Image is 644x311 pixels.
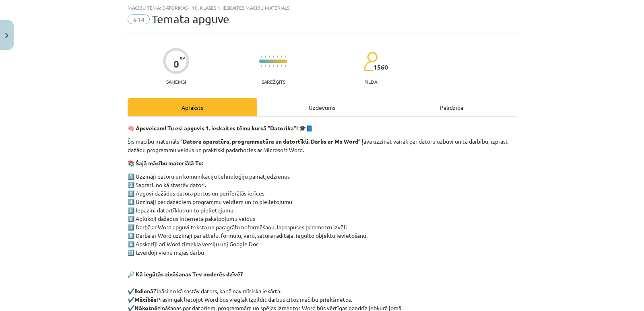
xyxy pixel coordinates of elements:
[285,56,286,58] img: icon-short-line-57e1e144782c952c97e751825c79c345078a6d821885a25fce030b3d8c18986b.svg
[257,98,387,116] div: Uzdevums
[134,296,157,303] strong: Mācībās
[173,58,179,70] div: 0
[265,65,266,67] img: icon-short-line-57e1e144782c952c97e751825c79c345078a6d821885a25fce030b3d8c18986b.svg
[364,79,377,84] p: pilda
[281,65,282,67] img: icon-short-line-57e1e144782c952c97e751825c79c345078a6d821885a25fce030b3d8c18986b.svg
[128,5,516,10] div: Mācību tēma: Datorikas - 10. klases 1. ieskaites mācību materiāls
[273,56,274,58] img: icon-short-line-57e1e144782c952c97e751825c79c345078a6d821885a25fce030b3d8c18986b.svg
[128,124,313,132] strong: 🧠 Apsveicam! Tu esi apguvis 1. ieskaites tēmu kursā “Datorika”! 🎓📘
[262,79,285,84] p: Sarežģīts
[128,98,257,116] div: Apraksts
[269,56,270,58] img: icon-short-line-57e1e144782c952c97e751825c79c345078a6d821885a25fce030b3d8c18986b.svg
[128,159,203,167] strong: 📚 Šajā mācību materiālā Tu:
[285,65,286,67] img: icon-short-line-57e1e144782c952c97e751825c79c345078a6d821885a25fce030b3d8c18986b.svg
[261,65,262,67] img: icon-short-line-57e1e144782c952c97e751825c79c345078a6d821885a25fce030b3d8c18986b.svg
[128,172,516,257] p: 1️⃣ Uzzināji datoru un komunikāciju tehnoloģiju pamatjēdzienus 2️⃣ Saprati, no kā stastāv datori....
[128,270,243,278] strong: 🔎 Kā iegūtās zināšanas Tev noderēs dzīvē?
[387,98,516,116] div: Palīdzība
[180,56,185,60] span: XP
[163,79,189,84] p: Saņemsi
[374,64,388,71] span: 1560
[5,33,8,38] img: icon-close-lesson-0947bae3869378f0d4975bcd49f059093ad1ed9edebbc8119c70593378902aed.svg
[134,287,153,295] strong: Ikdienā
[261,56,262,58] img: icon-short-line-57e1e144782c952c97e751825c79c345078a6d821885a25fce030b3d8c18986b.svg
[269,65,270,67] img: icon-short-line-57e1e144782c952c97e751825c79c345078a6d821885a25fce030b3d8c18986b.svg
[265,56,266,58] img: icon-short-line-57e1e144782c952c97e751825c79c345078a6d821885a25fce030b3d8c18986b.svg
[128,14,150,24] span: #14
[128,137,516,154] p: Šis macību materiāls “ ” ļāva uzzināt vairāk par datoru uzbūvi un tā darbību, izprast dažādu prog...
[183,138,358,145] strong: Datora aparatūra, programmatūra un datortīkli. Darbs ar Ms Word
[152,12,229,26] span: Temata apguve
[281,56,282,58] img: icon-short-line-57e1e144782c952c97e751825c79c345078a6d821885a25fce030b3d8c18986b.svg
[363,51,378,72] img: students-c634bb4e5e11cddfef0936a35e636f08e4e9abd3cc4e673bd6f9a4125e45ecb1.svg
[273,65,274,67] img: icon-short-line-57e1e144782c952c97e751825c79c345078a6d821885a25fce030b3d8c18986b.svg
